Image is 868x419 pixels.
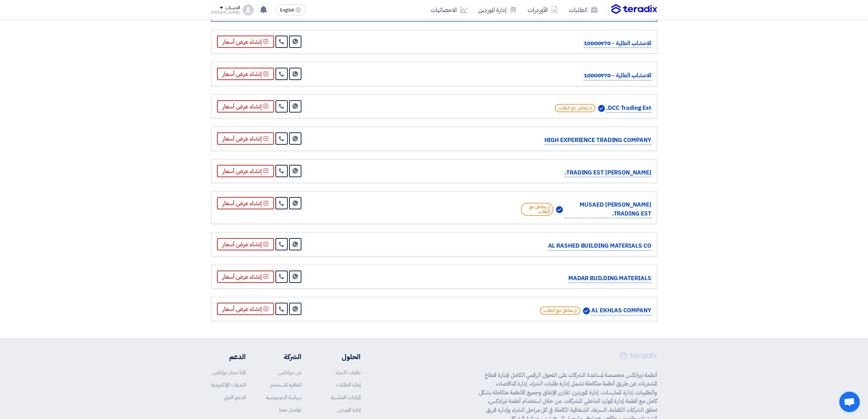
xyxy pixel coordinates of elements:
[217,36,274,48] button: إنشاء عرض أسعار
[611,4,657,14] img: Teradix logo
[224,394,246,401] a: الدعم الفني
[280,8,294,13] span: English
[336,381,361,389] a: إدارة الطلبات
[217,68,274,80] button: إنشاء عرض أسعار
[336,369,361,376] a: طلبات الشراء
[266,352,301,362] li: الشركة
[584,71,651,80] p: الاخشاب العالمية - 10000970
[217,100,274,113] button: إنشاء عرض أسعار
[544,136,651,145] p: HIGH EXPERIENCE TRADING COMPANY
[540,306,580,315] span: لم يتفاعل مع الطلب
[521,203,554,216] span: لم يتفاعل مع الطلب
[556,206,563,213] img: Verified Account
[211,381,246,389] a: الندوات الإلكترونية
[211,352,246,362] li: الدعم
[564,200,651,218] p: MUSAED [PERSON_NAME] TRADING EST.
[522,2,564,18] a: الأوردرات
[278,369,301,376] a: عن تيرادكس
[583,307,590,314] img: Verified Account
[564,2,603,18] a: الطلبات
[548,241,651,251] p: AL RASHED BUILDING MATERIALS CO
[279,406,301,414] a: تواصل معنا
[211,11,240,14] div: [PERSON_NAME]
[555,104,595,112] span: لم يتفاعل مع الطلب
[217,271,274,283] button: إنشاء عرض أسعار
[331,394,361,401] a: المزادات العكسية
[337,406,361,414] a: إدارة الموردين
[425,2,473,18] a: الاحصائيات
[212,369,246,376] a: لماذا تختار تيرادكس
[217,303,274,315] button: إنشاء عرض أسعار
[568,274,651,283] p: MADAR BUILDING MATERIALS
[217,165,274,177] button: إنشاء عرض أسعار
[598,105,605,112] img: Verified Account
[473,2,522,18] a: إدارة الموردين
[243,4,254,15] img: profile_test.png
[584,39,651,48] p: الاخشاب العالمية - 10000970
[225,5,240,11] div: الحساب
[322,352,361,362] li: الحلول
[606,104,651,113] p: DCC Trading Est.
[217,197,274,209] button: إنشاء عرض أسعار
[217,132,274,145] button: إنشاء عرض أسعار
[565,168,651,178] p: [PERSON_NAME] TRADING EST.
[591,306,651,315] p: AL EKHLAS COMPANY
[266,394,301,401] a: سياسة الخصوصية
[217,238,274,250] button: إنشاء عرض أسعار
[275,4,306,15] button: English
[270,381,301,389] a: اتفاقية المستخدم
[839,392,860,412] div: Open chat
